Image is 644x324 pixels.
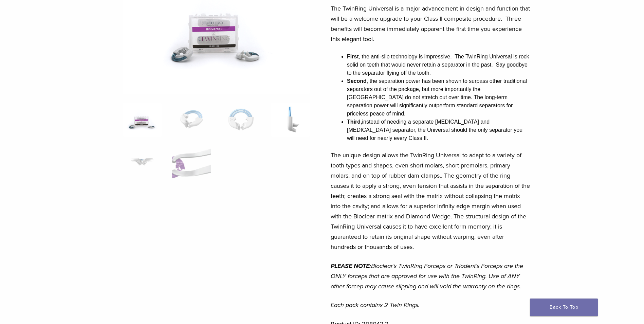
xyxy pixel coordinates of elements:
[331,150,530,252] p: The unique design allows the TwinRing Universal to adapt to a variety of tooth types and shapes, ...
[347,77,530,118] li: , the separation power has been shown to surpass other traditional separators out of the package,...
[172,103,211,137] img: TwinRing Universal - Image 2
[331,301,420,309] em: Each pack contains 2 Twin Rings.
[123,145,162,179] img: TwinRing Universal - Image 5
[172,145,211,179] img: TwinRing Universal - Image 6
[530,299,598,316] a: Back To Top
[123,103,162,137] img: 208042.2-324x324.png
[271,103,310,137] img: TwinRing Universal - Image 4
[221,103,260,137] img: TwinRing Universal - Image 3
[347,118,530,142] li: instead of needing a separate [MEDICAL_DATA] and [MEDICAL_DATA] separator, the Universal should t...
[331,3,530,44] p: The TwinRing Universal is a major advancement in design and function that will be a welcome upgra...
[331,262,523,290] em: Bioclear’s TwinRing Forceps or Triodent’s Forceps are the ONLY forceps that are approved for use ...
[347,119,362,125] strong: Third,
[347,53,530,77] li: , the anti-slip technology is impressive. The TwinRing Universal is rock solid on teeth that woul...
[347,54,359,59] strong: First
[331,262,371,270] em: PLEASE NOTE:
[347,78,367,84] strong: Second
